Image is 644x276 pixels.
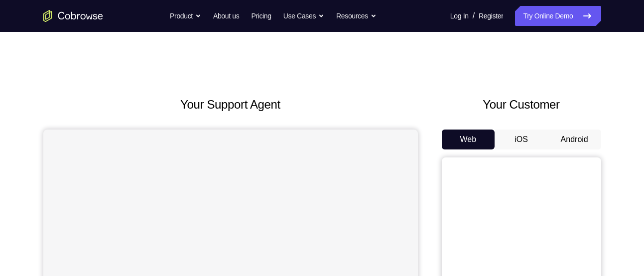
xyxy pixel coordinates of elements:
a: Go to the home page [43,10,103,22]
button: Android [548,130,601,149]
a: Log In [450,6,469,26]
h2: Your Customer [442,96,601,114]
a: Register [479,6,503,26]
a: Try Online Demo [515,6,601,26]
button: Product [170,6,201,26]
button: Web [442,130,495,149]
button: Use Cases [283,6,324,26]
button: iOS [495,130,548,149]
a: Pricing [251,6,271,26]
h2: Your Support Agent [43,96,418,114]
a: About us [213,6,239,26]
span: / [473,10,475,22]
button: Resources [336,6,377,26]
